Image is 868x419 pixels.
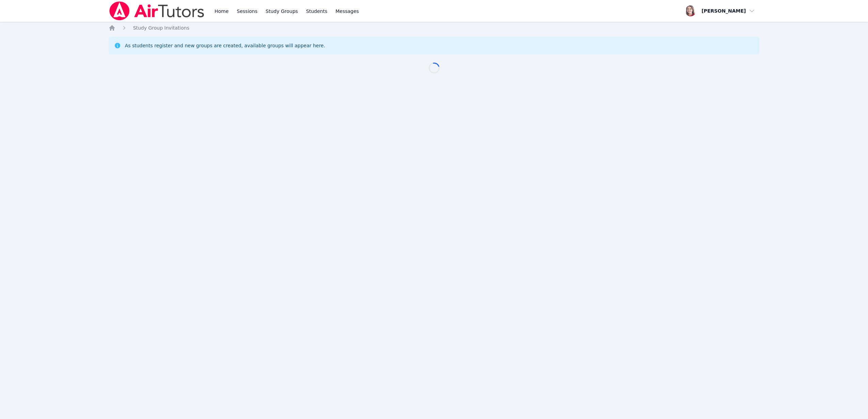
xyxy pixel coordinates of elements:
[133,24,189,31] a: Study Group Invitations
[109,24,760,31] nav: Breadcrumb
[335,8,359,15] span: Messages
[125,42,325,49] div: As students register and new groups are created, available groups will appear here.
[109,1,205,20] img: Air Tutors
[133,25,189,31] span: Study Group Invitations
